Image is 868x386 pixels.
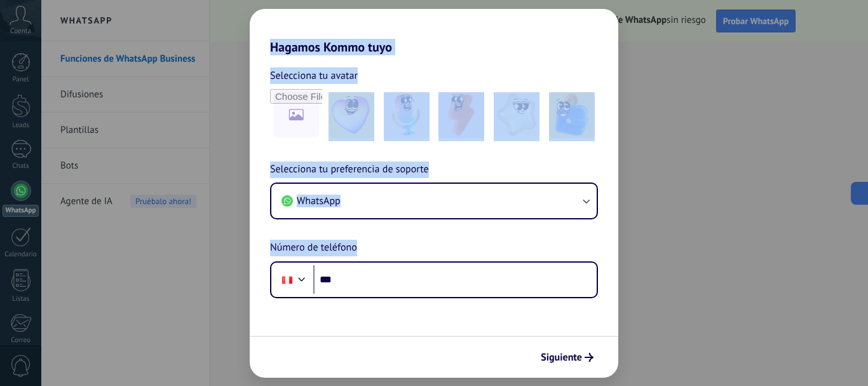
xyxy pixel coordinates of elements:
[535,347,599,368] button: Siguiente
[494,92,539,138] img: -4.jpeg
[271,184,597,218] button: WhatsApp
[329,92,374,138] img: -1.jpeg
[297,195,341,207] span: WhatsApp
[541,353,582,362] span: Siguiente
[250,9,618,55] h2: Hagamos Kommo tuyo
[275,266,299,293] div: Peru: + 51
[270,240,357,256] span: Número de teléfono
[270,162,429,178] span: Selecciona tu preferencia de soporte
[270,67,358,84] span: Selecciona tu avatar
[384,92,430,138] img: -2.jpeg
[549,92,595,138] img: -5.jpeg
[438,92,484,138] img: -3.jpeg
